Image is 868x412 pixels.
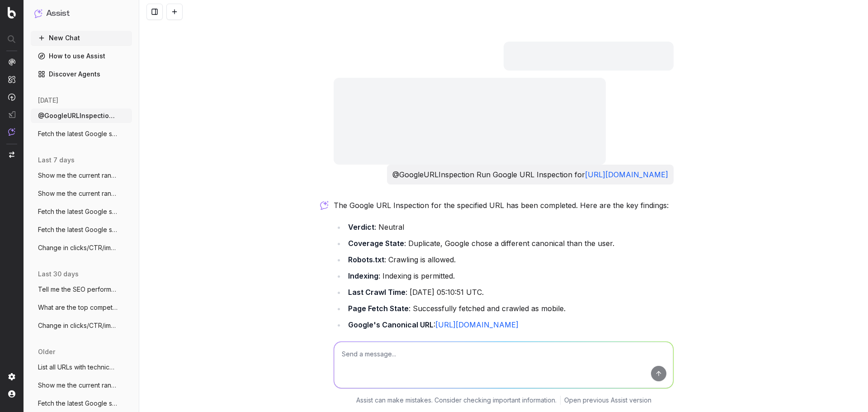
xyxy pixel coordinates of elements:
button: Assist [34,7,128,20]
a: How to use Assist [31,49,132,63]
span: Tell me the SEO performance of [URL] [38,285,118,294]
strong: Indexing [348,271,378,280]
button: Tell me the SEO performance of [URL] [31,282,132,297]
button: New Chat [31,31,132,45]
img: My account [8,390,15,398]
strong: Google's Canonical URL [348,320,434,329]
p: @GoogleURLInspection Run Google URL Inspection for [392,168,668,181]
span: Show me the current rankings for https:/ [38,189,118,198]
strong: Coverage State [348,239,404,248]
img: Switch project [9,152,14,158]
img: Assist [34,9,42,18]
li: : Indexing is permitted. [345,270,674,282]
span: Fetch the latest Google search results f [38,129,118,138]
button: Fetch the latest Google search results f [31,396,132,411]
span: Show me the current rankings for https:/ [38,381,118,390]
li: : Neutral [345,221,674,233]
img: Intelligence [8,76,15,83]
strong: Verdict [348,223,374,232]
button: Show me the current rankings for https:/ [31,378,132,393]
img: Analytics [8,58,15,66]
button: Fetch the latest Google search results f [31,204,132,219]
li: : Successfully fetched and crawled as mobile. [345,302,674,315]
span: @GoogleURLInspection Run Google URL Insp [38,111,118,120]
span: [DATE] [38,96,58,105]
button: Fetch the latest Google search results f [31,223,132,237]
button: Show me the current rankings for https:/ [31,168,132,183]
a: [URL][DOMAIN_NAME] [435,320,519,329]
strong: Last Crawl Time [348,288,406,297]
strong: Page Fetch State [348,304,409,313]
strong: Robots.txt [348,255,384,264]
p: Assist can make mistakes. Consider checking important information. [356,396,557,405]
a: [URL][DOMAIN_NAME] [585,170,668,179]
a: Discover Agents [31,67,132,81]
button: Change in clicks/CTR/impressions over la [31,318,132,333]
button: Show me the current rankings for https:/ [31,186,132,201]
a: Open previous Assist version [564,396,651,405]
img: Assist [8,128,15,136]
button: @GoogleURLInspection Run Google URL Insp [31,109,132,123]
span: last 7 days [38,156,75,165]
img: Botify logo [8,7,16,19]
img: Botify assist logo [320,201,329,210]
li: : [DATE] 05:10:51 UTC. [345,286,674,298]
button: Fetch the latest Google search results f [31,127,132,141]
span: Change in clicks/CTR/impressions over la [38,321,118,330]
span: Show me the current rankings for https:/ [38,171,118,180]
img: Setting [8,373,15,380]
button: Change in clicks/CTR/impressions over la [31,241,132,255]
span: What are the top competitors ranking for [38,303,118,312]
h1: Assist [46,7,70,20]
li: : [345,318,674,331]
img: Studio [8,111,15,118]
span: last 30 days [38,270,79,279]
img: Activation [8,93,15,101]
span: List all URLs with technical errors from [38,363,118,372]
li: : Crawling is allowed. [345,253,674,266]
span: Change in clicks/CTR/impressions over la [38,243,118,252]
li: : Duplicate, Google chose a different canonical than the user. [345,237,674,250]
button: What are the top competitors ranking for [31,300,132,315]
p: The Google URL Inspection for the specified URL has been completed. Here are the key findings: [334,199,674,212]
span: older [38,347,55,356]
button: List all URLs with technical errors from [31,360,132,374]
span: Fetch the latest Google search results f [38,225,118,234]
span: Fetch the latest Google search results f [38,399,118,408]
span: Fetch the latest Google search results f [38,207,118,216]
